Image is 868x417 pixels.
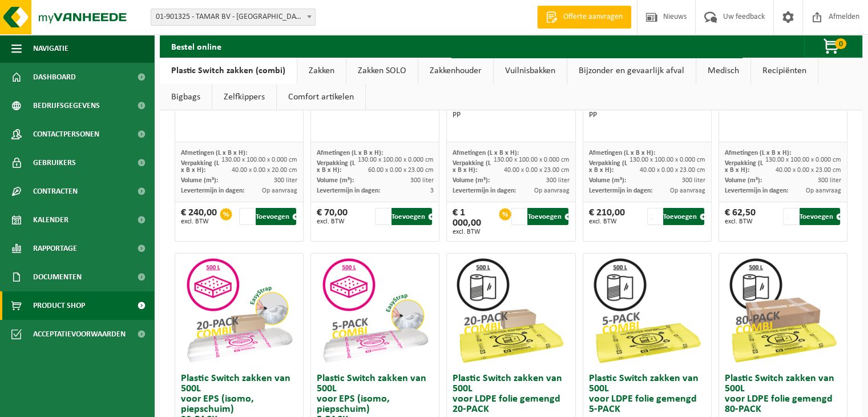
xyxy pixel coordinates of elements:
[537,6,631,29] a: Offerte aanvragen
[696,58,750,84] a: Medisch
[33,234,77,263] span: Rapportage
[181,208,217,225] div: € 240,00
[527,208,568,225] button: Toevoegen
[629,157,705,163] span: 130.00 x 100.00 x 0.000 cm
[534,187,570,194] span: Op aanvraag
[262,187,297,194] span: Op aanvraag
[277,84,365,110] a: Comfort artikelen
[346,58,418,84] a: Zakken SOLO
[151,9,316,26] span: 01-901325 - TAMAR BV - GERAARDSBERGEN
[33,34,68,63] span: Navigatie
[835,38,846,49] span: 0
[33,263,82,291] span: Documenten
[818,177,841,184] span: 300 liter
[670,187,705,194] span: Op aanvraag
[357,157,433,163] span: 130.00 x 100.00 x 0.000 cm
[33,206,68,234] span: Kalender
[453,228,496,235] span: excl. BTW
[590,254,704,368] img: 01-999963
[453,177,490,184] span: Volume (m³):
[181,177,218,184] span: Volume (m³):
[232,167,297,174] span: 40.00 x 0.00 x 20.00 cm
[33,91,100,120] span: Bedrijfsgegevens
[663,208,704,225] button: Toevoegen
[33,149,76,177] span: Gebruikers
[33,63,76,91] span: Dashboard
[317,150,383,157] span: Afmetingen (L x B x H):
[589,110,705,121] div: PP
[410,177,433,184] span: 300 liter
[221,157,297,163] span: 130.00 x 100.00 x 0.000 cm
[453,110,569,121] div: PP
[453,208,496,235] div: € 1 000,00
[418,58,493,84] a: Zakkenhouder
[682,177,705,184] span: 300 liter
[494,58,567,84] a: Vuilnisbakken
[33,320,126,348] span: Acceptatievoorwaarden
[804,35,861,58] button: 0
[725,150,791,157] span: Afmetingen (L x B x H):
[725,208,756,225] div: € 62,50
[589,218,625,225] span: excl. BTW
[725,218,756,225] span: excl. BTW
[765,157,841,163] span: 130.00 x 100.00 x 0.000 cm
[274,177,297,184] span: 300 liter
[726,254,840,368] img: 01-999968
[725,160,763,174] span: Verpakking (L x B x H):
[589,160,627,174] span: Verpakking (L x B x H):
[589,177,626,184] span: Volume (m³):
[725,177,762,184] span: Volume (m³):
[391,208,432,225] button: Toevoegen
[317,177,354,184] span: Volume (m³):
[504,167,570,174] span: 40.00 x 0.00 x 23.00 cm
[297,58,346,84] a: Zakken
[430,187,433,194] span: 3
[181,160,219,174] span: Verpakking (L x B x H):
[256,208,296,225] button: Toevoegen
[317,208,348,225] div: € 70,00
[589,208,625,225] div: € 210,00
[546,177,570,184] span: 300 liter
[454,254,568,368] img: 01-999964
[181,187,244,194] span: Levertermijn in dagen:
[212,84,276,110] a: Zelfkippers
[783,208,798,225] input: 1
[318,254,432,368] img: 01-999955
[160,84,212,110] a: Bigbags
[181,218,217,225] span: excl. BTW
[725,187,788,194] span: Levertermijn in dagen:
[453,150,519,157] span: Afmetingen (L x B x H):
[560,11,625,23] span: Offerte aanvragen
[317,160,355,174] span: Verpakking (L x B x H):
[368,167,433,174] span: 60.00 x 0.00 x 23.00 cm
[494,157,570,163] span: 130.00 x 100.00 x 0.000 cm
[751,58,818,84] a: Recipiënten
[181,150,247,157] span: Afmetingen (L x B x H):
[453,187,516,194] span: Levertermijn in dagen:
[800,208,840,225] button: Toevoegen
[589,150,655,157] span: Afmetingen (L x B x H):
[776,167,841,174] span: 40.00 x 0.00 x 23.00 cm
[160,35,233,57] h2: Bestel online
[33,120,99,149] span: Contactpersonen
[806,187,841,194] span: Op aanvraag
[160,58,297,84] a: Plastic Switch zakken (combi)
[33,291,85,320] span: Product Shop
[239,208,255,225] input: 1
[647,208,663,225] input: 1
[511,208,527,225] input: 1
[317,187,380,194] span: Levertermijn in dagen:
[33,177,78,206] span: Contracten
[151,9,315,25] span: 01-901325 - TAMAR BV - GERAARDSBERGEN
[317,218,348,225] span: excl. BTW
[589,187,652,194] span: Levertermijn in dagen:
[640,167,705,174] span: 40.00 x 0.00 x 23.00 cm
[375,208,390,225] input: 1
[182,254,296,368] img: 01-999956
[567,58,696,84] a: Bijzonder en gevaarlijk afval
[453,160,491,174] span: Verpakking (L x B x H):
